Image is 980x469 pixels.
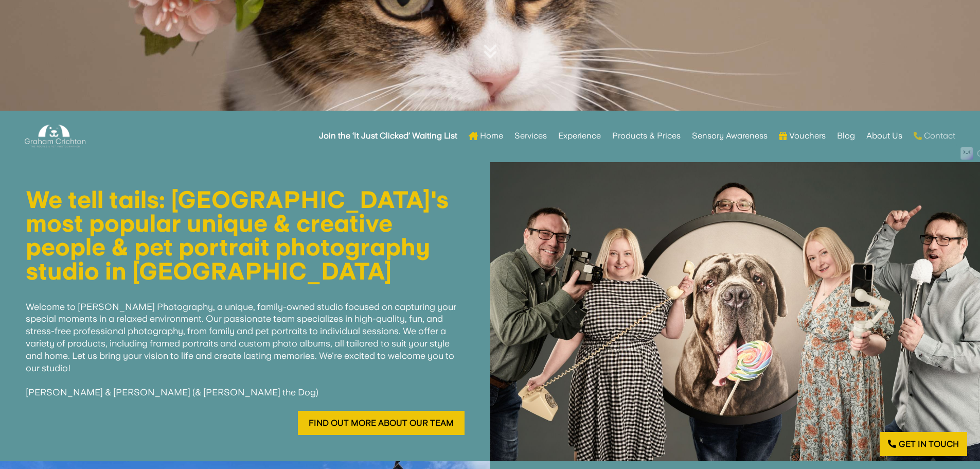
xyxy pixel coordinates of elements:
a: Blog [837,116,855,156]
a: Products & Prices [612,116,681,156]
a: Experience [558,116,601,156]
a: Sensory Awareness [692,116,768,156]
a: Find out more about our team [298,411,465,435]
span: Welcome to [PERSON_NAME] Photography, a unique, family-owned studio focused on capturing your spe... [26,301,456,398]
a: Services [514,116,547,156]
a: Contact [914,116,955,156]
a: About Us [866,116,902,156]
a: Home [469,116,503,156]
a: Vouchers [779,116,826,156]
a: Join the ‘It Just Clicked’ Waiting List [319,116,457,156]
h1: We tell tails: [GEOGRAPHIC_DATA]'s most popular unique & creative people & pet portrait photograp... [26,188,465,288]
strong: Join the ‘It Just Clicked’ Waiting List [319,132,457,140]
img: Graham Crichton Photography Logo - Graham Crichton - Belfast Family & Pet Photography Studio [25,122,85,150]
a: Get in touch [880,432,967,456]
